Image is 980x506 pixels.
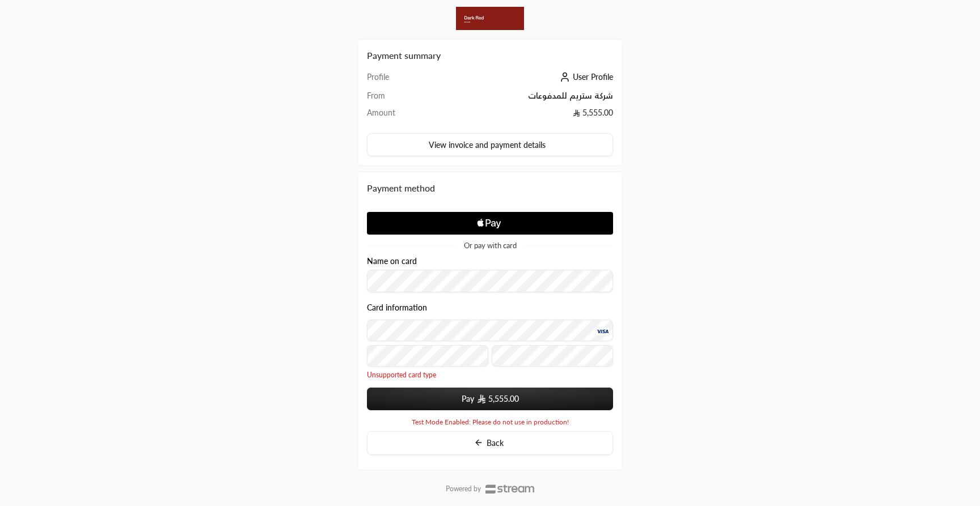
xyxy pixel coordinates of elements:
td: From [367,90,429,107]
input: Credit Card [367,320,613,341]
span: Unsupported card type [367,371,613,380]
span: 5,555.00 [488,393,519,405]
div: Payment method [367,181,613,195]
h2: Payment summary [367,49,613,62]
div: Name on card [367,257,613,292]
span: Or pay with card [464,242,517,249]
span: User Profile [573,72,613,82]
button: Pay SAR5,555.00 [367,388,613,410]
td: شركة ستريم للمدفوعات [429,90,614,107]
input: CVC [492,345,613,367]
img: Company Logo [456,7,524,30]
legend: Card information [367,303,427,312]
img: Visa [595,327,609,336]
button: View invoice and payment details [367,133,613,157]
span: Test Mode Enabled: Please do not use in production! [412,418,569,427]
a: User Profile [557,72,613,82]
td: Profile [367,71,429,90]
div: Card information [367,303,613,380]
label: Name on card [367,257,417,266]
td: 5,555.00 [429,107,614,124]
button: Back [367,431,613,456]
span: Back [487,438,504,448]
p: Powered by [446,484,481,494]
td: Amount [367,107,429,124]
img: SAR [478,394,485,403]
input: Expiry date [367,345,488,367]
